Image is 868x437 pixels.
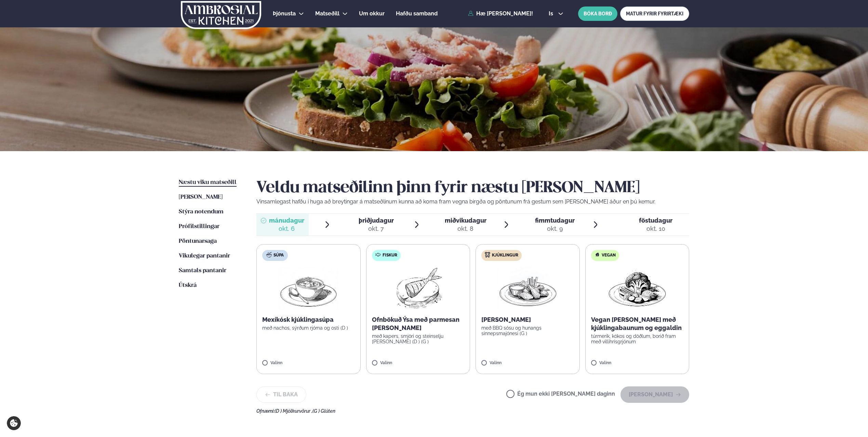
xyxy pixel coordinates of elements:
[359,225,394,233] div: okt. 7
[639,225,672,233] div: okt. 10
[275,408,312,414] span: (D ) Mjólkurvörur ,
[256,178,689,198] h2: Veldu matseðilinn þinn fyrir næstu [PERSON_NAME]
[256,408,689,414] div: Ofnæmi:
[620,386,689,403] button: [PERSON_NAME]
[620,6,689,21] a: MATUR FYRIR FYRIRTÆKI
[372,316,465,332] p: Ofnbökuð Ýsa með parmesan [PERSON_NAME]
[180,1,262,29] img: logo
[359,10,385,17] span: Um okkur
[256,386,306,403] button: Til baka
[359,217,394,224] span: þriðjudagur
[549,11,555,16] span: is
[396,10,438,18] a: Hafðu samband
[179,223,219,231] a: Prófílstillingar
[602,253,616,258] span: Vegan
[273,253,284,258] span: Súpa
[179,208,224,216] a: Stýra notendum
[262,316,355,324] p: Mexíkósk kjúklingasúpa
[179,180,237,185] span: Næstu viku matseðill
[273,10,296,17] span: Þjónusta
[179,194,223,200] span: [PERSON_NAME]
[485,252,490,257] img: chicken.svg
[497,266,558,310] img: Chicken-wings-legs.png
[372,333,465,344] p: með kapers, smjöri og steinselju [PERSON_NAME] (D ) (G )
[535,225,575,233] div: okt. 9
[179,178,237,187] a: Næstu viku matseðill
[375,252,381,257] img: fish.svg
[639,217,672,224] span: föstudagur
[179,282,197,288] span: Útskrá
[607,266,667,310] img: Vegan.png
[591,333,684,344] p: túrmerik, kókos og döðlum, borið fram með villihrísgrjónum
[179,224,219,229] span: Prófílstillingar
[388,266,448,310] img: Fish.png
[481,316,574,324] p: [PERSON_NAME]
[273,10,296,18] a: Þjónusta
[359,10,385,18] a: Um okkur
[481,325,574,336] p: með BBQ sósu og hunangs sinnepsmajónesi (G )
[595,252,600,257] img: Vegan.svg
[266,252,272,257] img: soup.svg
[396,10,438,17] span: Hafðu samband
[179,281,197,290] a: Útskrá
[269,225,304,233] div: okt. 6
[315,10,339,18] a: Matseðill
[7,416,21,430] a: Cookie settings
[179,252,230,260] a: Vikulegar pantanir
[312,408,335,414] span: (G ) Glúten
[262,325,355,331] p: með nachos, sýrðum rjóma og osti (D )
[445,217,486,224] span: miðvikudagur
[315,10,339,17] span: Matseðill
[269,217,304,224] span: mánudagur
[383,253,397,258] span: Fiskur
[278,266,338,310] img: Soup.png
[578,6,617,21] button: BÓKA BORÐ
[591,316,684,332] p: Vegan [PERSON_NAME] með kjúklingabaunum og eggaldin
[179,209,224,215] span: Stýra notendum
[179,238,217,244] span: Pöntunarsaga
[445,225,486,233] div: okt. 8
[535,217,575,224] span: fimmtudagur
[179,268,226,274] span: Samtals pantanir
[179,253,230,259] span: Vikulegar pantanir
[468,11,533,17] a: Hæ [PERSON_NAME]!
[179,267,226,275] a: Samtals pantanir
[256,198,689,206] p: Vinsamlegast hafðu í huga að breytingar á matseðlinum kunna að koma fram vegna birgða og pöntunum...
[492,253,518,258] span: Kjúklingur
[543,11,569,16] button: is
[179,193,223,201] a: [PERSON_NAME]
[179,237,217,246] a: Pöntunarsaga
